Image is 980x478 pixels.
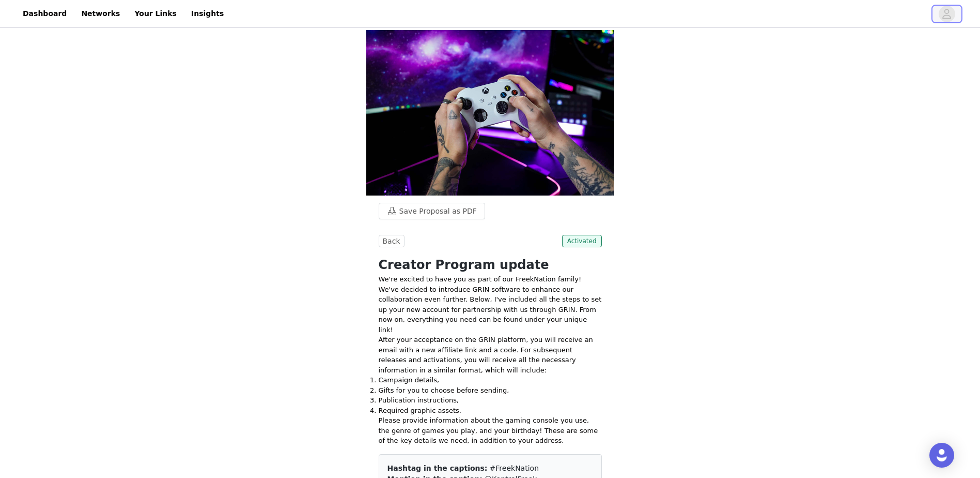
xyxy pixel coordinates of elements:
[17,2,73,25] a: Dashboard
[366,30,614,196] img: campaign image
[379,415,602,446] p: Please provide information about the gaming console you use, the genre of games you play, and you...
[387,464,488,472] span: Hashtag in the captions:
[490,464,539,472] span: #FreekNation
[185,2,230,25] a: Insights
[379,274,602,335] p: We're excited to have you as part of our FreekNation family! We've decided to introduce GRIN soft...
[929,443,954,468] div: Open Intercom Messenger
[379,335,602,375] p: After your acceptance on the GRIN platform, you will receive an email with a new affiliate link a...
[379,395,602,406] li: Publication instructions,
[379,203,485,219] button: Save Proposal as PDF
[75,2,126,25] a: Networks
[379,375,602,385] li: Campaign details,
[379,385,602,396] li: Gifts for you to choose before sending,
[562,235,602,247] span: Activated
[379,235,405,247] button: Back
[379,256,602,274] h1: Creator Program update
[942,6,952,22] div: avatar
[128,2,183,25] a: Your Links
[379,406,602,416] li: Required graphic assets.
